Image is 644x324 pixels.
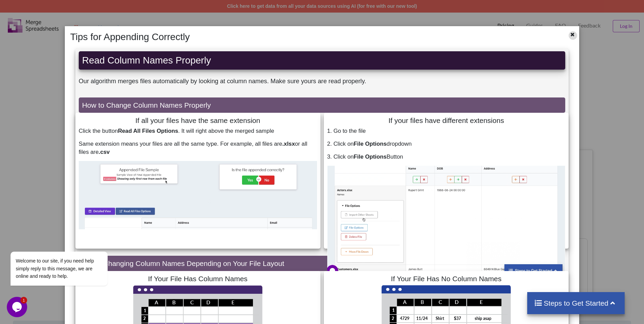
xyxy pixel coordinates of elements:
[82,259,562,268] h4: Finish Changing Column Names Depending on Your File Layout
[354,154,387,160] b: File Options
[67,31,534,43] h2: Tips for Appending Correctly
[79,127,317,135] p: Click the button . It will right above the merged sample
[327,274,566,283] h4: If Your File Has No Column Names
[7,297,29,317] iframe: chat widget
[82,55,562,66] h2: Read Column Names Properly
[327,153,566,161] p: 3. Click on Button
[79,116,317,125] h4: If all your files have the same extension
[327,116,566,125] h4: If your files have different extensions
[98,149,110,155] b: .csv
[534,299,618,307] h4: Steps to Get Started
[118,128,178,134] b: Read All Files Options
[82,101,562,109] h4: How to Change Column Names Properly
[79,274,317,283] h4: If Your File Has Column Names
[327,166,566,273] img: IndividualFilesDemo.gif
[79,140,317,156] p: Same extension means your files are all the same type. For example, all files are or all files are
[282,141,295,147] b: .xlsx
[79,77,566,86] p: Our algorithm merges files automatically by looking at column names. Make sure yours are read pro...
[79,161,317,229] img: ReadAllOptionsButton.gif
[7,190,129,293] iframe: chat widget
[354,141,387,147] b: File Options
[327,127,566,135] p: 1. Go to the file
[327,140,566,148] p: 2. Click on dropdown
